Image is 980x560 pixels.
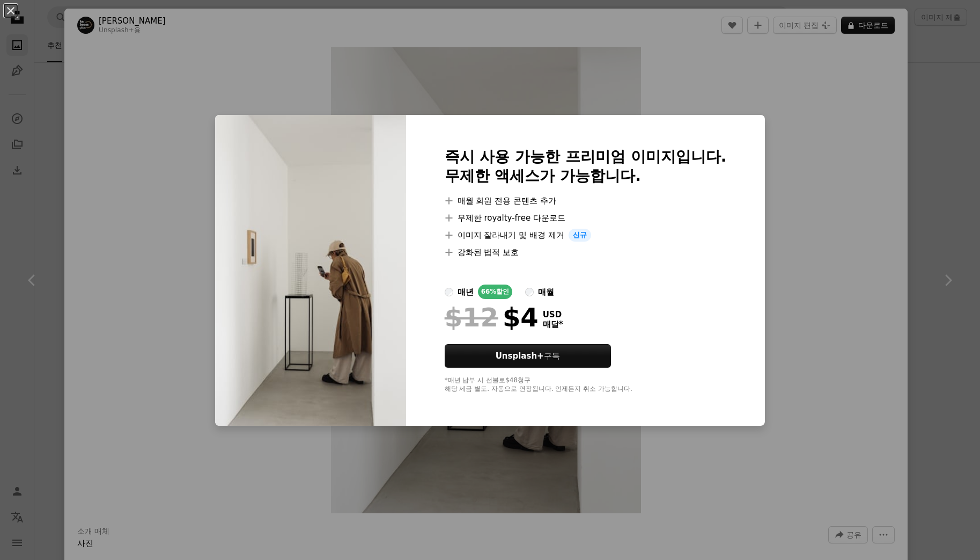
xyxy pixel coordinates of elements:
[445,376,727,394] div: *매년 납부 시 선불로 $48 청구 해당 세금 별도. 자동으로 연장됩니다. 언제든지 취소 가능합니다.
[538,286,554,299] div: 매월
[445,344,611,368] button: Unsplash+구독
[445,194,727,207] li: 매월 회원 전용 콘텐츠 추가
[478,285,513,299] div: 66% 할인
[445,147,727,186] h2: 즉시 사용 가능한 프리미엄 이미지입니다. 무제한 액세스가 가능합니다.
[496,351,544,361] strong: Unsplash+
[525,288,534,296] input: 매월
[543,310,563,319] span: USD
[445,303,539,331] div: $4
[458,286,474,299] div: 매년
[445,303,498,331] span: $12
[445,229,727,242] li: 이미지 잘라내기 및 배경 제거
[445,246,727,259] li: 강화된 법적 보호
[569,229,591,242] span: 신규
[215,115,406,426] img: premium_photo-1756286484838-a3ac225a4f56
[445,288,453,296] input: 매년66%할인
[445,212,727,224] li: 무제한 royalty-free 다운로드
